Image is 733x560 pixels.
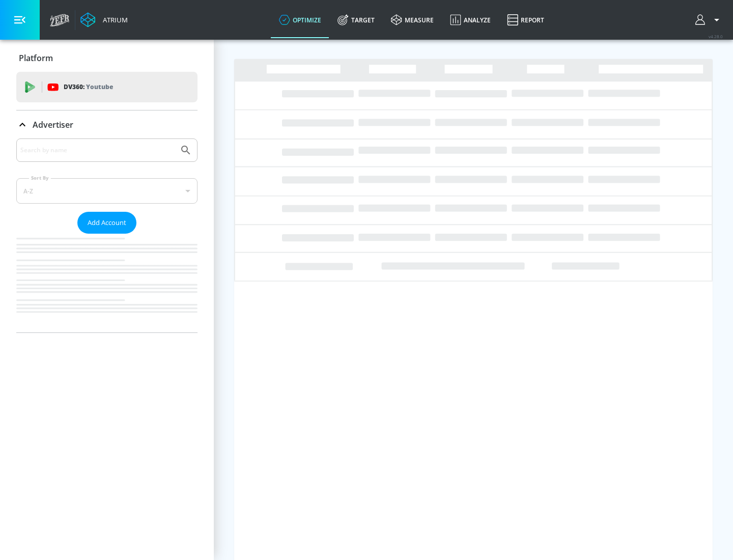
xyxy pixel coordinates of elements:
nav: list of Advertiser [16,234,198,332]
p: Platform [19,52,53,64]
span: Add Account [88,217,126,229]
a: Report [499,2,552,38]
div: DV360: Youtube [16,72,198,102]
label: Sort By [29,175,51,181]
div: Atrium [99,15,128,24]
input: Search by name [20,144,175,157]
a: measure [383,2,442,38]
div: A-Z [16,178,198,204]
p: Advertiser [33,119,73,130]
a: Target [329,2,383,38]
div: Advertiser [16,138,198,332]
a: optimize [271,2,329,38]
p: Youtube [86,81,113,92]
span: v 4.28.0 [709,34,723,39]
a: Atrium [80,12,128,27]
p: DV360: [64,81,113,93]
button: Add Account [77,212,136,234]
div: Advertiser [16,110,198,139]
div: Platform [16,44,198,72]
a: Analyze [442,2,499,38]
